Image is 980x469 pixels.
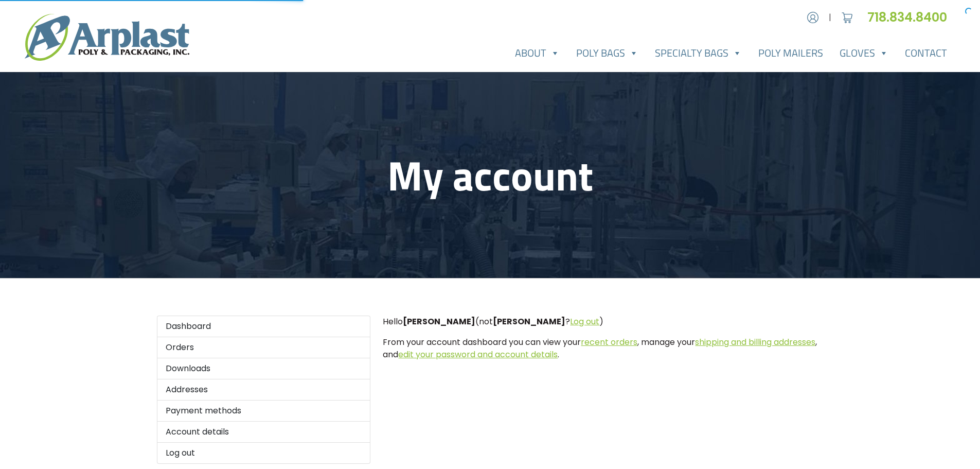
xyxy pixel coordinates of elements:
[383,336,823,361] p: From your account dashboard you can view your , manage your , and .
[25,14,189,61] img: logo
[157,358,371,379] a: Downloads
[157,401,371,422] a: Payment methods
[897,43,955,63] a: Contact
[493,316,565,327] strong: [PERSON_NAME]
[157,150,824,200] h1: My account
[157,316,371,337] a: Dashboard
[750,43,831,63] a: Poly Mailers
[570,316,599,327] a: Log out
[157,422,371,443] a: Account details
[695,336,815,348] a: shipping and billing addresses
[647,43,750,63] a: Specialty Bags
[867,9,955,26] a: 718.834.8400
[829,11,831,24] span: |
[403,316,475,327] strong: [PERSON_NAME]
[157,379,371,401] a: Addresses
[581,336,637,348] a: recent orders
[383,316,823,328] p: Hello (not ? )
[157,443,371,464] a: Log out
[157,337,371,358] a: Orders
[398,349,558,360] a: edit your password and account details
[831,43,897,63] a: Gloves
[568,43,647,63] a: Poly Bags
[507,43,568,63] a: About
